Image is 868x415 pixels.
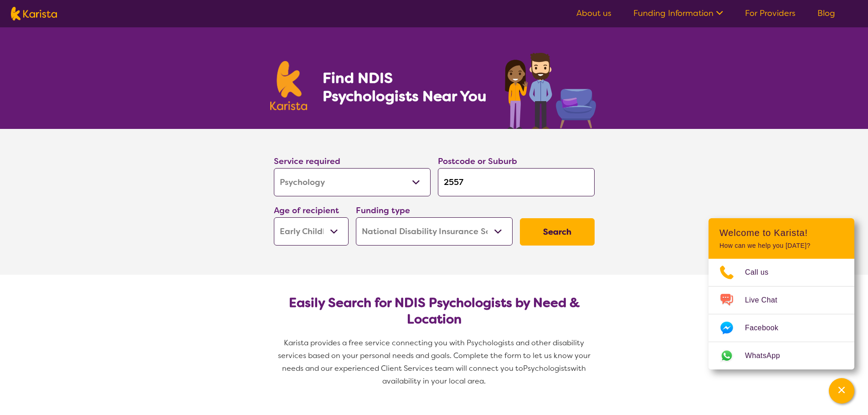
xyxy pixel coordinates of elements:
[281,295,587,328] h2: Easily Search for NDIS Psychologists by Need & Location
[817,8,835,19] a: Blog
[709,218,854,369] div: Channel Menu
[576,8,611,19] a: About us
[438,156,517,167] label: Postcode or Suburb
[745,266,780,279] span: Call us
[709,259,854,369] ul: Choose channel
[278,338,592,373] span: Karista provides a free service connecting you with Psychologists and other disability services b...
[274,205,339,216] label: Age of recipient
[502,49,598,129] img: psychology
[745,349,791,363] span: WhatsApp
[633,8,723,19] a: Funding Information
[274,156,340,167] label: Service required
[520,218,595,246] button: Search
[719,242,843,250] p: How can we help you [DATE]?
[745,321,789,335] span: Facebook
[323,69,491,105] h1: Find NDIS Psychologists Near You
[745,8,796,19] a: For Providers
[745,293,788,307] span: Live Chat
[829,378,854,404] button: Channel Menu
[11,7,57,20] img: Karista logo
[523,364,570,373] span: Psychologists
[270,61,308,110] img: Karista logo
[719,227,843,238] h2: Welcome to Karista!
[709,342,854,369] a: Web link opens in a new tab.
[438,168,595,196] input: Type
[356,205,410,216] label: Funding type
